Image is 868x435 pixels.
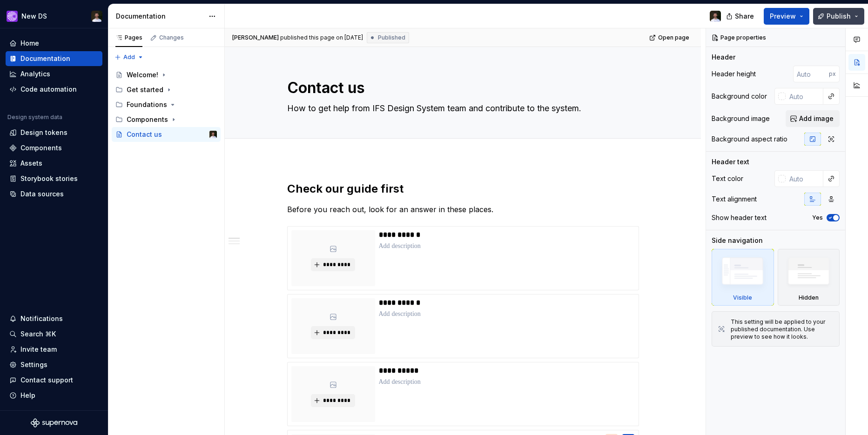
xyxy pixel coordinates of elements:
[285,77,637,99] textarea: Contact us
[799,294,819,301] div: Hidden
[770,12,796,21] span: Preview
[6,125,102,140] a: Design tokens
[232,34,279,41] span: [PERSON_NAME]
[112,97,221,112] div: Foundations
[20,360,47,369] div: Settings
[20,39,39,48] div: Home
[733,294,752,301] div: Visible
[20,329,56,339] div: Search ⌘K
[721,8,760,25] button: Share
[116,12,204,21] div: Documentation
[646,31,693,44] a: Open page
[20,128,67,137] div: Design tokens
[285,101,637,116] textarea: How to get help from IFS Design System team and contribute to the system.
[7,114,62,121] div: Design system data
[20,85,77,94] div: Code automation
[6,82,102,97] a: Code automation
[127,130,162,139] div: Contact us
[710,11,721,22] img: Tomas
[813,8,864,25] button: Publish
[731,318,834,341] div: This setting will be applied to your published documentation. Use preview to see how it looks.
[658,34,689,41] span: Open page
[20,174,78,183] div: Storybook stories
[712,53,735,62] div: Header
[112,82,221,97] div: Get started
[287,181,639,196] h2: Check our guide first
[20,189,64,199] div: Data sources
[127,85,163,94] div: Get started
[712,134,787,144] div: Background aspect ratio
[6,327,102,341] button: Search ⌘K
[115,34,142,41] div: Pages
[127,115,168,124] div: Components
[786,88,823,105] input: Auto
[280,34,363,41] div: published this page on [DATE]
[378,34,405,41] span: Published
[712,157,749,167] div: Header text
[6,67,102,81] a: Analytics
[20,159,42,168] div: Assets
[20,314,63,323] div: Notifications
[6,141,102,155] a: Components
[764,8,809,25] button: Preview
[735,12,754,21] span: Share
[829,70,836,78] p: px
[6,156,102,171] a: Assets
[712,249,774,306] div: Visible
[799,114,834,123] span: Add image
[209,131,217,138] img: Tomas
[2,6,106,26] button: New DSTomas
[20,54,70,63] div: Documentation
[6,342,102,357] a: Invite team
[793,66,829,82] input: Auto
[712,69,756,79] div: Header height
[712,213,767,222] div: Show header text
[827,12,851,21] span: Publish
[112,51,147,64] button: Add
[20,345,57,354] div: Invite team
[112,127,221,142] a: Contact usTomas
[778,249,840,306] div: Hidden
[21,12,47,21] div: New DS
[20,69,50,79] div: Analytics
[786,110,840,127] button: Add image
[112,112,221,127] div: Components
[91,11,102,22] img: Tomas
[712,236,763,245] div: Side navigation
[159,34,184,41] div: Changes
[786,170,823,187] input: Auto
[6,357,102,372] a: Settings
[6,373,102,388] button: Contact support
[6,36,102,51] a: Home
[112,67,221,142] div: Page tree
[20,143,62,153] div: Components
[712,194,757,204] div: Text alignment
[127,100,167,109] div: Foundations
[712,114,770,123] div: Background image
[6,51,102,66] a: Documentation
[6,388,102,403] button: Help
[6,171,102,186] a: Storybook stories
[712,92,767,101] div: Background color
[112,67,221,82] a: Welcome!
[123,54,135,61] span: Add
[6,311,102,326] button: Notifications
[7,11,18,22] img: ea0f8e8f-8665-44dd-b89f-33495d2eb5f1.png
[287,204,639,215] p: Before you reach out, look for an answer in these places.
[6,187,102,201] a: Data sources
[20,375,73,385] div: Contact support
[712,174,743,183] div: Text color
[31,418,77,428] svg: Supernova Logo
[812,214,823,221] label: Yes
[127,70,158,80] div: Welcome!
[20,391,35,400] div: Help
